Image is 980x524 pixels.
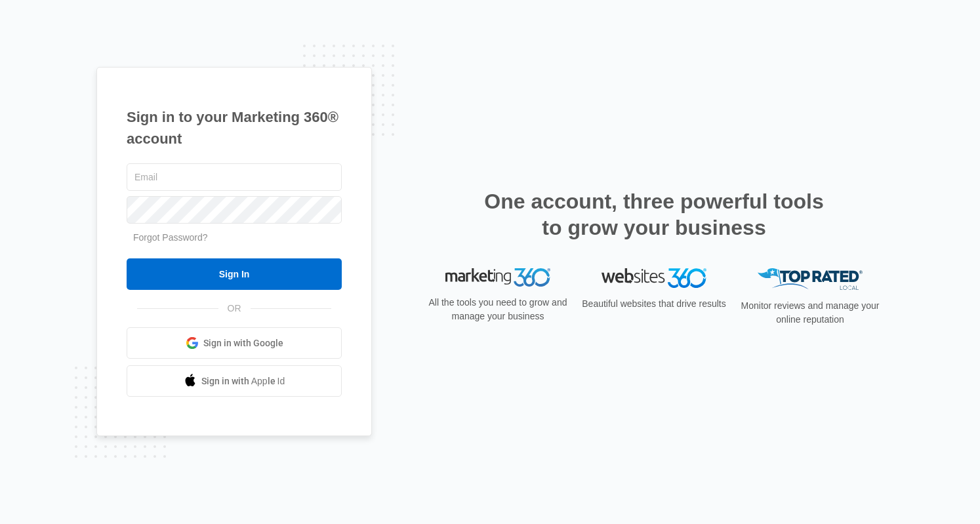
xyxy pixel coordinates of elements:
[201,374,285,388] span: Sign in with Apple Id
[203,336,283,350] span: Sign in with Google
[127,106,342,150] h1: Sign in to your Marketing 360® account
[581,297,727,311] p: Beautiful websites that drive results
[758,268,863,290] img: Top Rated Local
[127,163,342,191] input: Email
[127,258,342,290] input: Sign In
[127,327,342,359] a: Sign in with Google
[480,188,828,241] h2: One account, three powerful tools to grow your business
[218,302,251,315] span: OR
[602,268,706,287] img: Websites 360
[133,232,208,243] a: Forgot Password?
[737,299,884,327] p: Monitor reviews and manage your online reputation
[424,296,571,323] p: All the tools you need to grow and manage your business
[445,268,550,287] img: Marketing 360
[127,365,342,397] a: Sign in with Apple Id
